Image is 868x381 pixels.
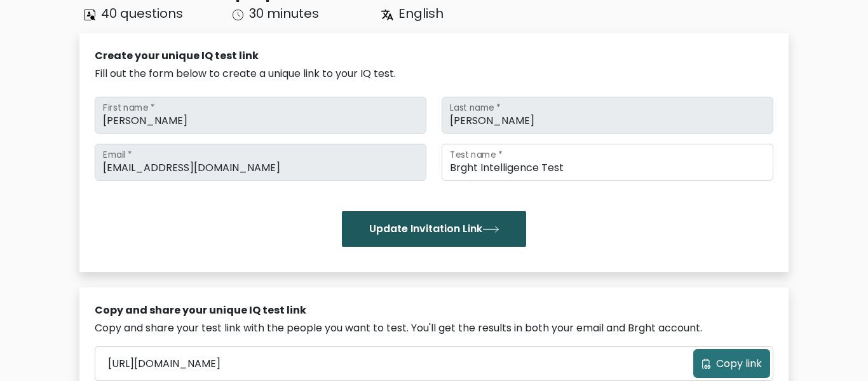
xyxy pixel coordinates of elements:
[249,4,319,22] span: 30 minutes
[693,349,770,378] button: Copy link
[95,303,773,318] div: Copy and share your unique IQ test link
[398,4,444,22] span: English
[95,48,773,64] div: Create your unique IQ test link
[716,356,762,371] span: Copy link
[442,97,773,134] input: Last name
[101,4,183,22] span: 40 questions
[95,97,426,134] input: First name
[95,66,773,81] div: Fill out the form below to create a unique link to your IQ test.
[342,211,526,247] button: Update Invitation Link
[442,144,773,181] input: Test name
[95,144,426,181] input: Email
[95,321,773,336] div: Copy and share your test link with the people you want to test. You'll get the results in both yo...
